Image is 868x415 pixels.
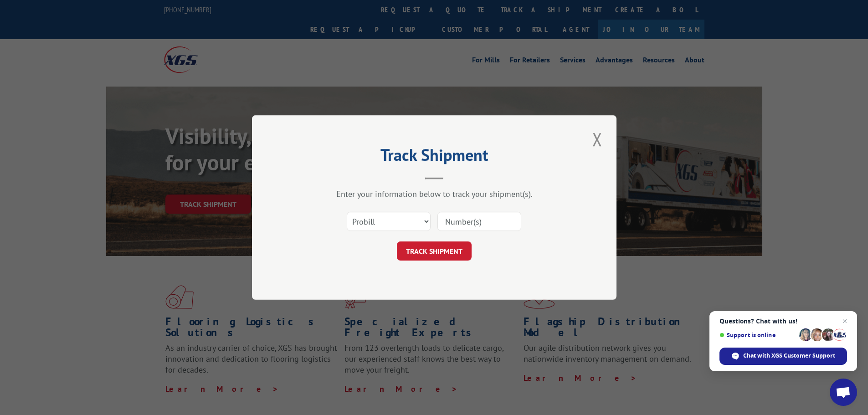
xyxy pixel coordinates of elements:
button: Close modal [590,127,605,152]
a: Open chat [830,379,857,406]
span: Chat with XGS Customer Support [719,348,847,365]
input: Number(s) [437,212,521,231]
span: Chat with XGS Customer Support [743,352,835,360]
button: TRACK SHIPMENT [397,241,472,261]
div: Enter your information below to track your shipment(s). [298,189,571,199]
span: Support is online [719,332,796,338]
span: Questions? Chat with us! [719,318,847,325]
h2: Track Shipment [298,149,571,166]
